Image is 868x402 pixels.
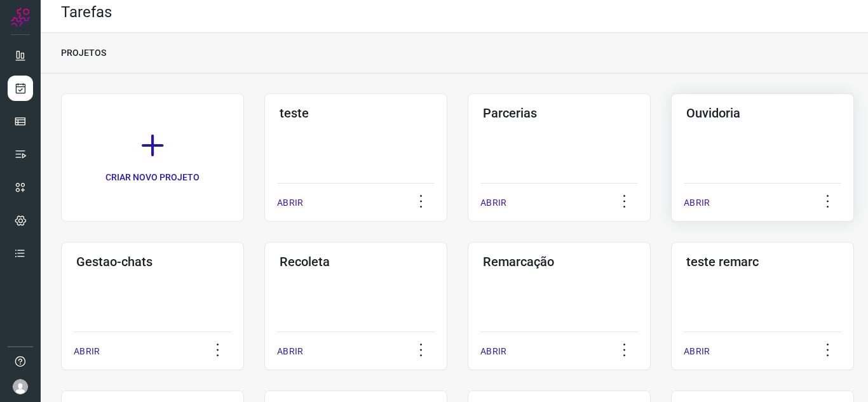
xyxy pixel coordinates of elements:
p: CRIAR NOVO PROJETO [105,171,200,184]
p: ABRIR [74,345,100,358]
h2: Tarefas [61,3,112,22]
h3: Gestao-chats [76,254,229,269]
img: Logo [11,8,30,27]
p: ABRIR [480,196,506,210]
h3: teste remarc [686,254,839,269]
p: PROJETOS [61,46,106,60]
p: ABRIR [277,196,303,210]
p: ABRIR [684,345,710,358]
h3: Ouvidoria [686,105,839,121]
h3: Recoleta [280,254,432,269]
p: ABRIR [480,345,506,358]
h3: Remarcação [483,254,635,269]
img: avatar-user-boy.jpg [13,379,28,394]
h3: teste [280,105,432,121]
p: ABRIR [684,196,710,210]
p: ABRIR [277,345,303,358]
h3: Parcerias [483,105,635,121]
